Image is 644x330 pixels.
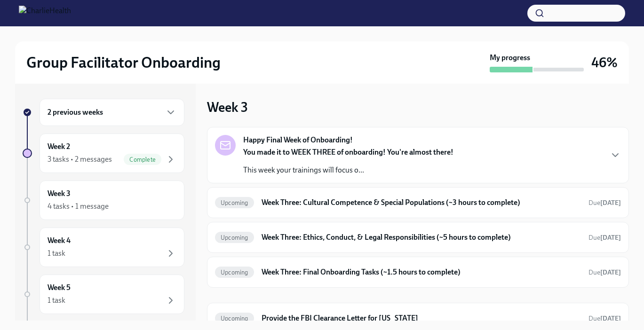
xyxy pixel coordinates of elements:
h6: Week 2 [48,141,70,152]
span: Due [588,234,621,242]
a: UpcomingWeek Three: Cultural Competence & Special Populations (~3 hours to complete)Due[DATE] [215,195,621,210]
div: 2 previous weeks [40,99,184,126]
img: CharlieHealth [19,6,71,21]
a: Week 34 tasks • 1 message [23,181,184,220]
div: 4 tasks • 1 message [48,201,109,212]
span: August 16th, 2025 10:00 [588,268,621,277]
h6: Week 3 [48,189,71,199]
h6: Provide the FBI Clearance Letter for [US_STATE] [262,313,581,323]
strong: [DATE] [600,234,621,242]
span: Complete [124,156,161,163]
a: Week 23 tasks • 2 messagesComplete [23,134,184,173]
div: 1 task [48,295,65,306]
a: UpcomingWeek Three: Final Onboarding Tasks (~1.5 hours to complete)Due[DATE] [215,265,621,280]
span: Due [588,199,621,207]
h6: Week 5 [48,283,71,293]
div: 1 task [48,248,65,259]
div: 3 tasks • 2 messages [48,154,112,165]
h6: Week 4 [48,236,71,246]
h6: 2 previous weeks [48,107,103,118]
strong: My progress [490,53,530,63]
strong: You made it to WEEK THREE of onboarding! You're almost there! [243,148,453,157]
h6: Week Three: Final Onboarding Tasks (~1.5 hours to complete) [262,267,581,277]
a: UpcomingProvide the FBI Clearance Letter for [US_STATE]Due[DATE] [215,311,621,326]
span: Due [588,268,621,276]
a: Week 41 task [23,228,184,267]
strong: Happy Final Week of Onboarding! [243,135,353,145]
h6: Week Three: Cultural Competence & Special Populations (~3 hours to complete) [262,197,581,208]
strong: [DATE] [600,199,621,207]
span: Upcoming [215,199,254,206]
h6: Week Three: Ethics, Conduct, & Legal Responsibilities (~5 hours to complete) [262,232,581,243]
strong: [DATE] [600,268,621,276]
span: Upcoming [215,234,254,241]
span: Upcoming [215,269,254,276]
p: This week your trainings will focus o... [243,165,453,175]
span: Due [588,314,621,322]
a: Week 51 task [23,275,184,314]
h2: Group Facilitator Onboarding [26,53,221,72]
a: UpcomingWeek Three: Ethics, Conduct, & Legal Responsibilities (~5 hours to complete)Due[DATE] [215,230,621,245]
strong: [DATE] [600,314,621,322]
span: September 2nd, 2025 10:00 [588,314,621,323]
span: August 18th, 2025 10:00 [588,198,621,207]
h3: 46% [591,54,618,71]
span: August 18th, 2025 10:00 [588,233,621,242]
h3: Week 3 [207,99,248,116]
span: Upcoming [215,315,254,322]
